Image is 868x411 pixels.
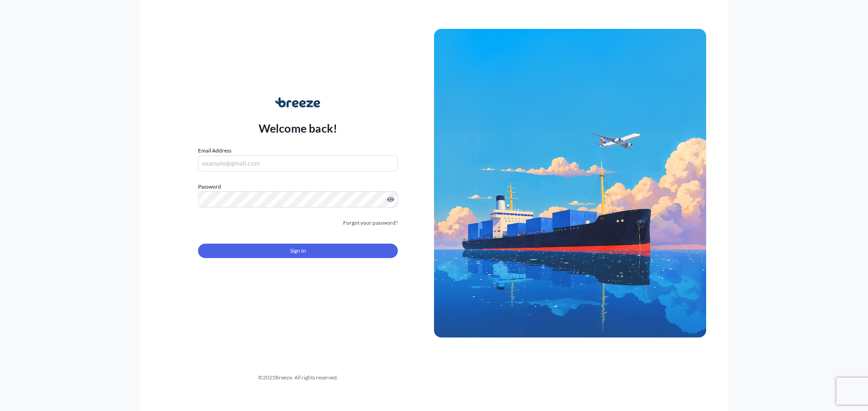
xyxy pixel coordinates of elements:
input: example@gmail.com [198,155,398,171]
img: Ship illustration [434,29,706,337]
button: Sign In [198,244,398,258]
label: Password [198,182,398,191]
label: Email Address [198,146,231,155]
div: © 2025 Breeze. All rights reserved. [162,373,434,382]
span: Sign In [290,246,306,255]
button: Show password [387,196,394,203]
a: Forgot your password? [343,218,398,227]
p: Welcome back! [259,121,338,135]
